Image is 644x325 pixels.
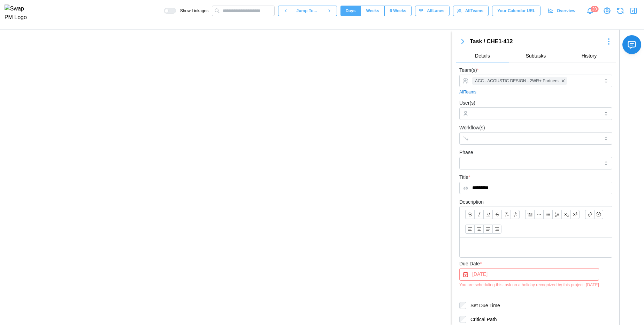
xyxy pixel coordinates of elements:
[459,99,475,107] label: User(s)
[582,53,597,58] span: History
[459,198,484,206] label: Description
[511,210,520,219] button: Code
[483,225,492,234] button: Align text: justify
[475,78,559,84] span: ACC - ACOUSTIC DESIGN - 2WR+ Partners
[534,210,543,219] button: Horizontal line
[366,6,379,16] span: Weeks
[492,225,501,234] button: Align text: right
[459,67,479,74] label: Team(s)
[176,8,208,14] span: Show Linkages
[297,6,317,16] span: Jump To...
[570,210,580,219] button: Superscript
[552,210,561,219] button: Ordered list
[459,260,482,268] label: Due Date
[466,302,500,309] label: Set Due Time
[497,6,535,16] span: Your Calendar URL
[465,225,474,234] button: Align text: left
[590,6,598,12] div: 20
[557,6,575,16] span: Overview
[561,210,570,219] button: Subscript
[602,6,612,16] a: View Project
[526,53,546,58] span: Subtasks
[594,210,603,219] button: Remove link
[459,124,485,132] label: Workflow(s)
[346,6,356,16] span: Days
[475,53,490,58] span: Details
[459,268,599,281] button: Sep 1, 2025
[459,149,473,157] label: Phase
[427,6,444,16] span: All Lanes
[585,210,594,219] button: Link
[629,6,638,16] button: Close Drawer
[459,89,476,96] a: All Teams
[390,6,406,16] span: 6 Weeks
[465,6,483,16] span: All Teams
[543,210,552,219] button: Bullet list
[474,225,483,234] button: Align text: center
[470,37,602,46] div: Task / CHE1-412
[466,316,497,323] label: Critical Path
[459,174,470,181] label: Title
[525,210,534,219] button: Blockquote
[483,210,492,219] button: Underline
[584,5,596,17] a: Notifications
[465,210,474,219] button: Bold
[492,210,501,219] button: Strikethrough
[459,282,599,287] div: You are scheduling this task on a holiday recognized by this project: [DATE]
[501,210,511,219] button: Clear formatting
[5,5,33,22] img: Swap PM Logo
[474,210,483,219] button: Italic
[615,6,625,16] button: Refresh Grid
